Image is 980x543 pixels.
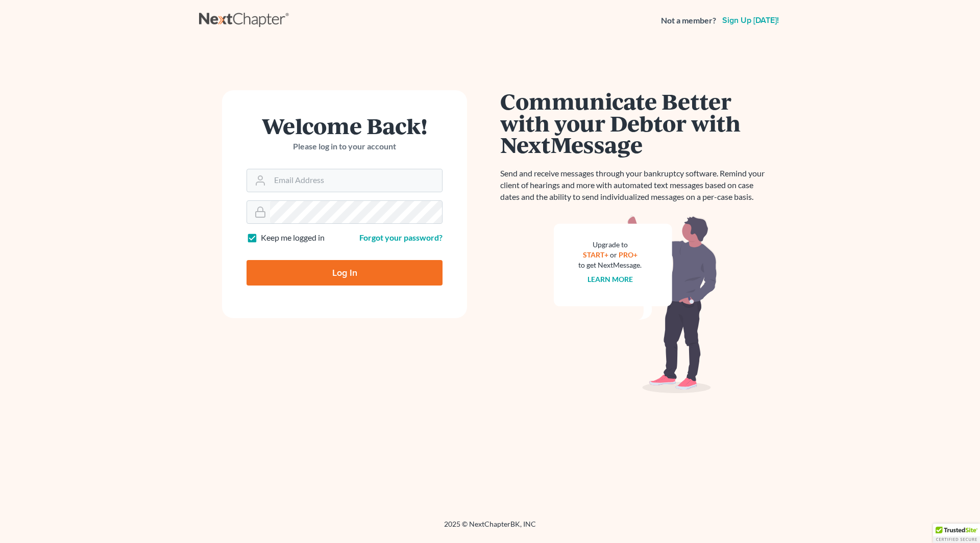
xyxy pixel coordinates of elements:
[199,519,781,537] div: 2025 © NextChapterBK, INC
[247,260,443,286] input: Log In
[578,240,642,250] div: Upgrade to
[661,15,716,27] strong: Not a member?
[933,524,980,543] div: TrustedSite Certified
[587,275,633,283] a: Learn more
[247,115,443,137] h1: Welcome Back!
[610,250,617,259] span: or
[500,168,771,203] p: Send and receive messages through your bankruptcy software. Remind your client of hearings and mo...
[720,16,781,24] a: Sign up [DATE]!
[500,90,771,156] h1: Communicate Better with your Debtor with NextMessage
[619,250,638,259] a: PRO+
[270,169,442,192] input: Email Address
[583,250,608,259] a: START+
[247,141,443,152] p: Please log in to your account
[554,215,717,394] img: nextmessage_bg-59042aed3d76b12b5cd301f8e5b87938c9018125f34e5fa2b7a6b67550977c72.svg
[261,232,325,244] label: Keep me logged in
[359,232,443,242] a: Forgot your password?
[578,260,642,270] div: to get NextMessage.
